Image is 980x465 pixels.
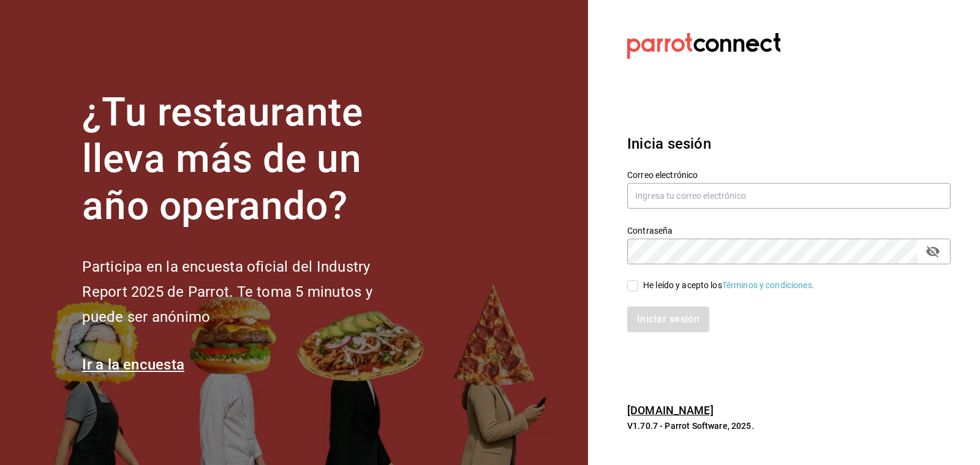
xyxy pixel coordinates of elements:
[82,356,184,373] a: Ir a la encuesta
[627,133,951,155] h3: Inicia sesión
[627,183,951,209] input: Ingresa tu correo electrónico
[627,420,951,432] p: V1.70.7 - Parrot Software, 2025.
[627,226,951,234] label: Contraseña
[722,280,815,290] a: Términos y condiciones.
[643,279,815,292] div: He leído y acepto los
[627,404,714,417] a: [DOMAIN_NAME]
[82,255,413,329] h2: Participa en la encuesta oficial del Industry Report 2025 de Parrot. Te toma 5 minutos y puede se...
[922,241,943,262] button: passwordField
[82,89,413,230] h1: ¿Tu restaurante lleva más de un año operando?
[627,170,951,179] label: Correo electrónico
